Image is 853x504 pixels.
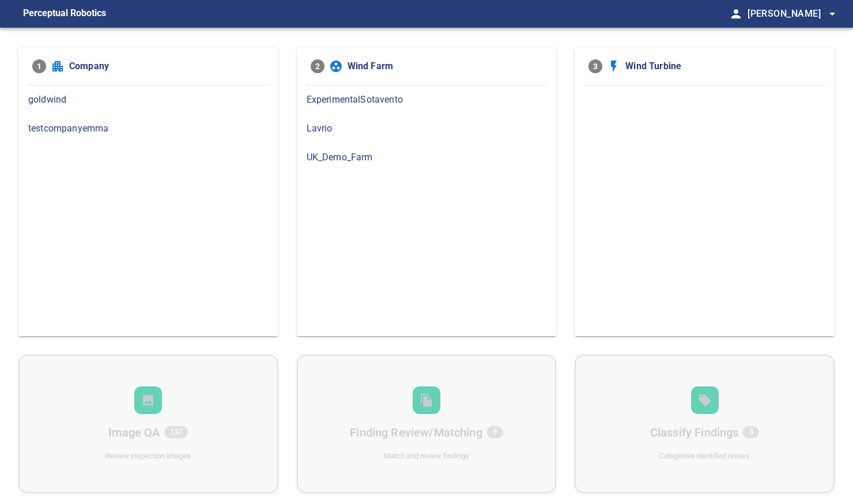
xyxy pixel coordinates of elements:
span: UK_Demo_Farm [307,151,547,164]
figcaption: Perceptual Robotics [23,5,106,23]
span: [PERSON_NAME] [748,6,839,22]
span: 1 [32,59,46,73]
div: UK_Demo_Farm [297,143,557,172]
button: [PERSON_NAME] [743,2,839,25]
span: 2 [311,59,324,73]
div: ExperimentalSotavento [297,85,557,114]
span: ExperimentalSotavento [307,93,547,107]
div: Lavrio [297,114,557,143]
div: testcompanyemma [18,114,278,143]
span: 3 [588,59,602,73]
div: goldwind [18,85,278,114]
span: goldwind [28,93,269,107]
span: Wind Farm [348,59,543,73]
span: Company [69,59,265,73]
span: person [729,7,743,21]
span: arrow_drop_down [825,7,839,21]
span: testcompanyemma [28,122,269,136]
span: Wind Turbine [625,59,821,73]
span: Lavrio [307,122,547,136]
